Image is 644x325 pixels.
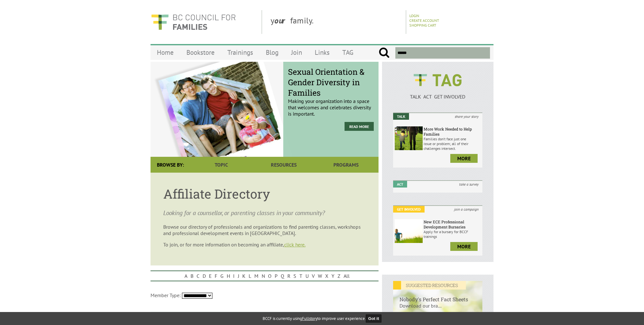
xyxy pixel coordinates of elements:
a: TAG [336,45,360,60]
a: G [219,271,225,281]
a: Bookstore [180,45,221,60]
a: Topic [190,157,252,173]
span: Member Type: [151,292,181,298]
a: Programs [315,157,377,173]
em: SUGGESTED RESOURCES [393,281,466,290]
p: TALK ACT GET INVOLVED [393,93,482,100]
a: TALK ACT GET INVOLVED [393,87,482,100]
a: Trainings [221,45,259,60]
a: T [298,271,304,281]
h6: More Work Needed to Help Families [424,126,481,137]
a: Home [151,45,180,60]
i: take a survey [455,181,482,188]
a: Join [285,45,308,60]
a: H [225,271,231,281]
a: N [260,271,266,281]
em: Talk [393,113,409,120]
a: S [292,271,298,281]
a: All [342,271,351,281]
span: Sexual Orientation & Gender Diversity in Families [288,67,374,98]
a: C [195,271,201,281]
a: more [450,154,478,163]
a: Fullstory [302,316,317,321]
p: To join, or for more information on becoming an affiliate, [163,241,366,248]
a: M [253,271,260,281]
h1: Affiliate Directory [163,185,366,202]
a: more [450,242,478,251]
a: I [231,271,236,281]
input: Submit [379,47,390,59]
div: y family. [265,10,406,34]
p: Download our bra... [393,303,482,315]
a: U [304,271,310,281]
a: K [241,271,247,281]
i: share your story [451,113,482,120]
a: B [189,271,195,281]
button: Got it [366,315,382,322]
a: Q [279,271,286,281]
a: Z [336,271,342,281]
strong: our [274,15,290,26]
a: Read More [345,122,374,131]
a: click here. [284,241,305,248]
img: BC Council for FAMILIES [151,10,236,34]
a: P [273,271,279,281]
h6: New ECE Professional Development Bursaries [424,219,481,229]
a: W [316,271,324,281]
em: Get Involved [393,206,425,213]
a: Resources [252,157,315,173]
a: Y [330,271,336,281]
a: J [236,271,241,281]
a: E [207,271,213,281]
img: BCCF's TAG Logo [409,68,466,92]
a: Create Account [409,18,439,23]
a: V [310,271,316,281]
i: join a campaign [450,206,482,213]
a: R [286,271,292,281]
a: Links [308,45,336,60]
div: Browse By: [151,157,190,173]
p: Browse our directory of professionals and organizations to find parenting classes, workshops and ... [163,224,366,236]
em: Act [393,181,407,188]
a: Shopping Cart [409,23,436,28]
a: A [183,271,189,281]
p: Families don’t face just one issue or problem; all of their challenges intersect. [424,137,481,151]
p: Apply for a bursary for BCCF trainings [424,229,481,239]
p: Looking for a counsellor, or parenting classes in your community? [163,208,366,217]
a: F [213,271,219,281]
a: Login [409,13,419,18]
a: X [324,271,330,281]
a: Blog [259,45,285,60]
a: D [201,271,207,281]
a: L [247,271,253,281]
h6: Nobody's Perfect Fact Sheets [393,290,482,303]
a: O [266,271,273,281]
